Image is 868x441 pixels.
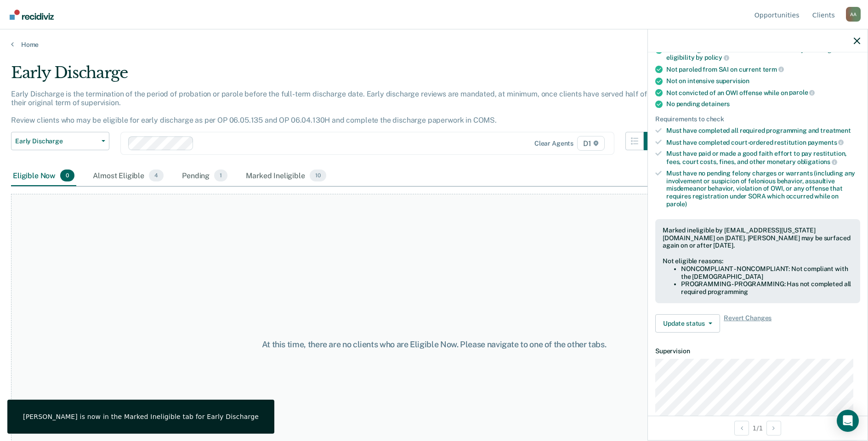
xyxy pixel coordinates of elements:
div: [PERSON_NAME] is now in the Marked Ineligible tab for Early Discharge [23,413,259,421]
div: Requirements to check [655,115,860,123]
button: Next Opportunity [766,421,781,435]
span: Early Discharge [15,137,98,145]
div: At this time, there are no clients who are Eligible Now. Please navigate to one of the other tabs. [223,339,646,350]
div: Early Discharge [11,63,662,90]
span: 1 [214,170,227,181]
li: NONCOMPLIANT - NONCOMPLIANT: Not compliant with the [DEMOGRAPHIC_DATA] [681,265,853,281]
div: Open Intercom Messenger [837,410,859,432]
div: Must have completed all required programming and [666,127,860,135]
div: No pending [666,100,860,108]
img: Recidiviz [10,10,54,20]
div: Must have paid or made a good faith effort to pay restitution, fees, court costs, fines, and othe... [666,150,860,165]
span: term [763,66,784,73]
div: Almost Eligible [91,166,165,186]
div: A A [846,7,861,22]
span: 0 [60,170,74,181]
span: 4 [149,170,164,181]
div: Marked Ineligible [244,166,328,186]
span: D1 [577,136,605,151]
p: Early Discharge is the termination of the period of probation or parole before the full-term disc... [11,90,647,125]
div: Not serving for an offense excluded from early discharge eligibility by [666,46,860,62]
div: 1 / 1 [648,416,868,440]
li: PROGRAMMING - PROGRAMMING: Has not completed all required programming [681,280,853,296]
div: Not on intensive [666,77,860,85]
span: obligations [797,158,837,165]
button: Previous Opportunity [734,421,749,435]
span: supervision [716,77,749,85]
button: Profile dropdown button [846,7,861,22]
span: parole) [666,200,687,208]
span: Revert Changes [724,314,772,333]
div: Must have no pending felony charges or warrants (including any involvement or suspicion of feloni... [666,170,860,208]
span: payments [808,139,844,146]
button: Update status [655,314,720,333]
div: Eligible Now [11,166,76,186]
div: Not convicted of an OWI offense while on [666,89,860,97]
div: Pending [180,166,229,186]
span: parole [789,89,815,96]
span: detainers [701,100,730,107]
div: Not eligible reasons: [663,257,853,265]
span: treatment [820,127,851,134]
dt: Supervision [655,347,860,355]
span: policy [704,54,729,61]
div: Clear agents [534,140,573,147]
div: Not paroled from SAI on current [666,65,860,73]
div: Marked ineligible by [EMAIL_ADDRESS][US_STATE][DOMAIN_NAME] on [DATE]. [PERSON_NAME] may be surfa... [663,226,853,249]
div: Must have completed court-ordered restitution [666,138,860,147]
span: 10 [310,170,326,181]
a: Home [11,40,857,49]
